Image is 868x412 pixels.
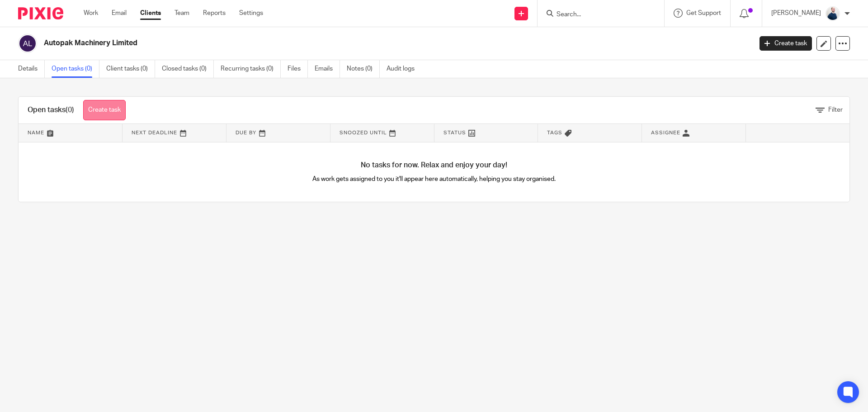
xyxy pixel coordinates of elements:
a: Client tasks (0) [106,60,155,78]
p: As work gets assigned to you it'll appear here automatically, helping you stay organised. [226,175,642,184]
a: Settings [239,9,263,18]
a: Files [288,60,308,78]
h2: Autopak Machinery Limited [44,38,605,48]
span: Filter [828,107,843,113]
h1: Open tasks [28,105,74,115]
img: svg%3E [18,34,37,53]
img: Pixie [18,7,63,19]
a: Create task [83,100,126,120]
a: Details [18,60,45,78]
h4: No tasks for now. Relax and enjoy your day! [19,161,849,170]
span: (0) [66,106,74,114]
a: Team [175,9,189,18]
a: Closed tasks (0) [162,60,214,78]
a: Recurring tasks (0) [221,60,281,78]
img: MC_T&CO-3.jpg [826,6,840,21]
span: Tags [547,130,562,135]
p: [PERSON_NAME] [771,9,821,18]
input: Search [556,11,637,19]
span: Get Support [686,10,721,16]
a: Audit logs [387,60,421,78]
a: Emails [315,60,340,78]
a: Open tasks (0) [52,60,99,78]
span: Snoozed Until [340,130,387,135]
a: Email [112,9,127,18]
a: Notes (0) [347,60,380,78]
a: Clients [140,9,161,18]
a: Create task [759,36,812,51]
a: Work [84,9,98,18]
span: Status [443,130,466,135]
a: Reports [203,9,226,18]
